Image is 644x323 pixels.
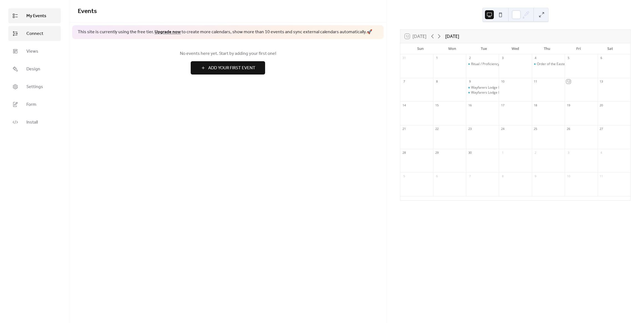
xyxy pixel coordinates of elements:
div: Ritual / Proficiency Practice [471,62,513,66]
div: 29 [435,150,439,155]
span: No events here yet. Start by adding your first one! [78,50,378,57]
div: 11 [599,174,603,178]
a: Design [8,61,61,76]
div: 25 [534,127,538,131]
div: 20 [599,103,603,107]
div: Sat [594,43,626,54]
div: 3 [566,150,570,155]
div: Wayfarers Lodge No. 50 Dinner [471,85,520,90]
div: 30 [468,150,472,155]
a: Connect [8,26,61,41]
div: 23 [468,127,472,131]
button: Add Your First Event [191,61,265,75]
div: 10 [566,174,570,178]
div: 28 [402,150,406,155]
div: 13 [599,80,603,84]
div: 8 [435,80,439,84]
div: 2 [534,150,538,155]
div: 24 [500,127,505,131]
div: 18 [534,103,538,107]
span: My Events [26,13,46,19]
span: Settings [26,84,43,90]
div: Fri [563,43,594,54]
span: Events [78,5,97,17]
div: 10 [500,80,505,84]
div: 1 [500,150,505,155]
div: 22 [435,127,439,131]
span: Install [26,119,38,126]
div: Tue [468,43,500,54]
div: 2 [468,56,472,60]
div: 14 [402,103,406,107]
a: Settings [8,79,61,94]
div: 7 [402,80,406,84]
div: Order of the Eastern Star Sunnyslope #47 Dinner & Meeting [537,62,630,66]
span: Add Your First Event [208,65,255,71]
div: Wed [500,43,531,54]
div: Order of the Eastern Star Sunnyslope #47 Dinner & Meeting [532,62,565,66]
div: 11 [534,80,538,84]
div: Ritual / Proficiency Practice [466,62,499,66]
div: 6 [599,56,603,60]
a: My Events [8,8,61,23]
div: 3 [500,56,505,60]
div: Sun [405,43,436,54]
div: 4 [534,56,538,60]
div: [DATE] [445,33,459,40]
div: 19 [566,103,570,107]
a: Install [8,115,61,130]
div: 31 [402,56,406,60]
a: Upgrade now [155,28,181,36]
div: Wayfarers Lodge No. 50 Dinner [466,85,499,90]
div: 12 [566,80,570,84]
div: 6 [435,174,439,178]
div: 5 [402,174,406,178]
div: Wayfarers Lodge No. 50 Stated Meeting [471,90,533,95]
a: Form [8,97,61,112]
div: 1 [435,56,439,60]
span: Views [26,48,38,55]
div: 9 [468,80,472,84]
div: 17 [500,103,505,107]
span: This site is currently using the free tier. to create more calendars, show more than 10 events an... [78,29,372,35]
div: 7 [468,174,472,178]
div: 9 [534,174,538,178]
div: 15 [435,103,439,107]
div: Wayfarers Lodge No. 50 Stated Meeting [466,90,499,95]
div: 27 [599,127,603,131]
div: 5 [566,56,570,60]
div: Mon [436,43,468,54]
div: 4 [599,150,603,155]
span: Connect [26,30,43,37]
a: Views [8,44,61,59]
a: Add Your First Event [78,61,378,75]
div: 16 [468,103,472,107]
div: 21 [402,127,406,131]
div: 26 [566,127,570,131]
div: 8 [500,174,505,178]
span: Form [26,101,36,108]
span: Design [26,66,40,73]
div: Thu [531,43,563,54]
